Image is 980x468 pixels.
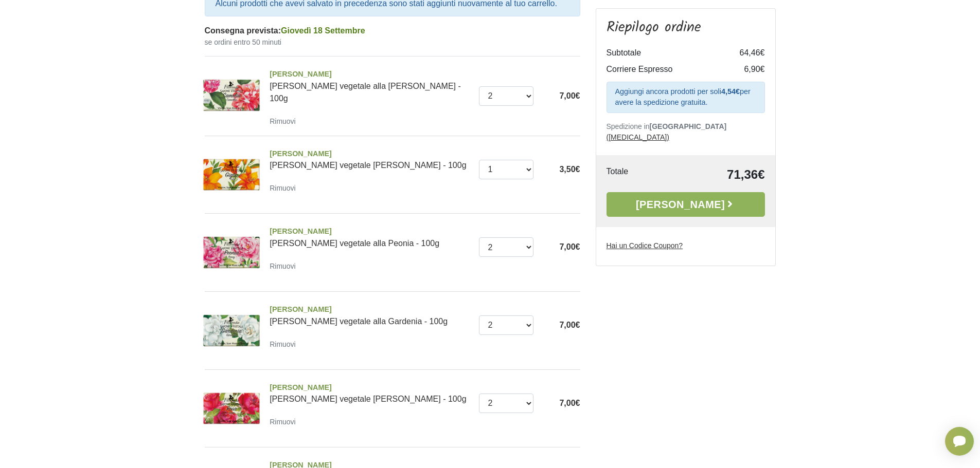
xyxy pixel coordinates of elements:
span: [PERSON_NAME] [270,304,471,315]
span: [PERSON_NAME] [270,148,471,160]
small: Rimuovi [270,117,296,125]
a: Rimuovi [270,338,300,350]
span: [PERSON_NAME] [270,226,471,237]
td: 71,36€ [665,165,765,184]
img: Sapone vegetale alla Gardenia - 100g [201,300,262,361]
span: [PERSON_NAME] [270,69,471,80]
td: 6,90€ [724,61,765,78]
img: Sapone vegetale alla Rosa - 100g [201,378,262,439]
a: [PERSON_NAME][PERSON_NAME] vegetale alla [PERSON_NAME] - 100g [270,69,471,103]
span: 7,00€ [559,321,580,329]
h3: Riepilogo ordine [607,19,765,36]
p: Spedizione in [607,121,765,143]
b: [GEOGRAPHIC_DATA] [650,122,727,130]
span: 7,00€ [559,242,580,251]
iframe: Smartsupp widget button [945,427,974,456]
img: Sapone vegetale alla Camelia - 100g [201,65,262,126]
small: Rimuovi [270,418,296,426]
span: 7,00€ [559,399,580,407]
a: [PERSON_NAME][PERSON_NAME] vegetale [PERSON_NAME] - 100g [270,148,471,170]
a: Rimuovi [270,115,300,127]
small: Rimuovi [270,340,296,348]
span: 7,00€ [559,91,580,100]
u: Hai un Codice Coupon? [607,241,683,250]
small: se ordini entro 50 minuti [205,37,580,48]
td: Totale [607,165,665,184]
td: Subtotale [607,45,724,61]
a: [PERSON_NAME][PERSON_NAME] vegetale alla Gardenia - 100g [270,304,471,326]
span: 3,50€ [559,165,580,174]
a: Rimuovi [270,259,300,272]
a: [PERSON_NAME] [607,192,765,217]
div: Aggiungi ancora prodotti per soli per avere la spedizione gratuita. [607,82,765,113]
td: 64,46€ [724,45,765,61]
small: Rimuovi [270,184,296,192]
a: Rimuovi [270,181,300,194]
span: [PERSON_NAME] [270,382,471,394]
td: Corriere Espresso [607,61,724,78]
label: Hai un Codice Coupon? [607,240,683,251]
span: Giovedì 18 Settembre [281,26,365,35]
a: [PERSON_NAME][PERSON_NAME] vegetale alla Peonia - 100g [270,226,471,248]
div: Consegna prevista: [205,25,580,37]
small: Rimuovi [270,262,296,270]
a: [PERSON_NAME][PERSON_NAME] vegetale [PERSON_NAME] - 100g [270,382,471,404]
a: ([MEDICAL_DATA]) [607,133,669,141]
a: Rimuovi [270,415,300,428]
img: Sapone vegetale al Giglio - 100g [201,144,262,205]
img: Sapone vegetale alla Peonia - 100g [201,222,262,283]
strong: 4,54€ [721,87,740,96]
